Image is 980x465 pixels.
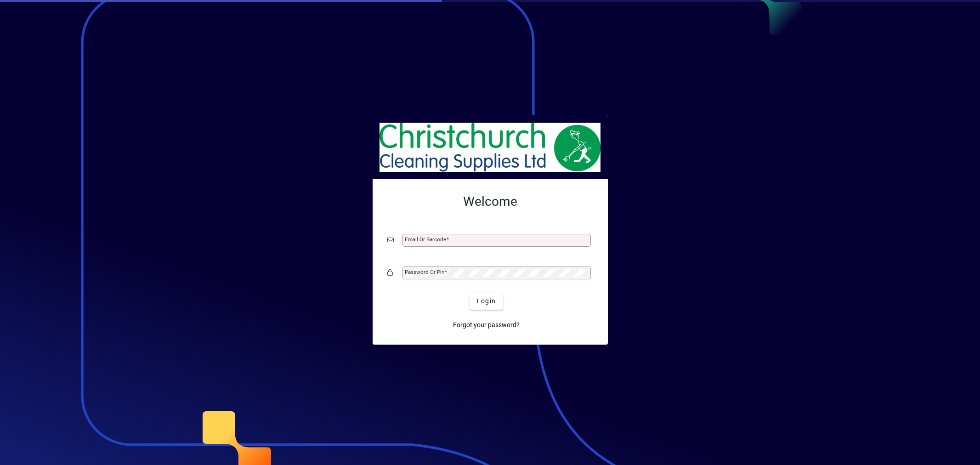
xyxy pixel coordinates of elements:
[405,236,446,243] mat-label: Email or Barcode
[405,269,444,275] mat-label: Password or Pin
[477,296,496,306] span: Login
[387,194,593,210] h2: Welcome
[449,317,523,334] a: Forgot your password?
[470,293,503,310] button: Login
[453,320,520,330] span: Forgot your password?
